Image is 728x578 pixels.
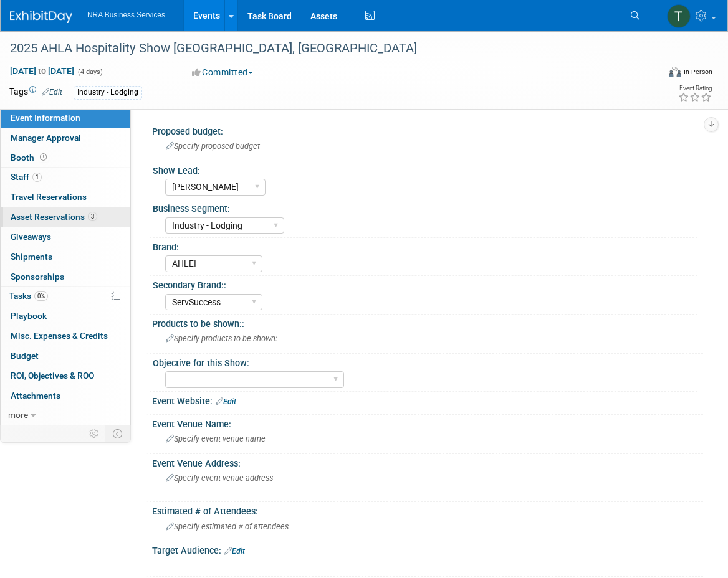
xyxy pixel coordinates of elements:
[11,311,47,321] span: Playbook
[216,397,236,406] a: Edit
[1,108,130,128] a: Event Information
[1,207,130,227] a: Asset Reservations3
[667,4,691,28] img: Terry Gamal ElDin
[188,66,258,78] button: Committed
[153,238,697,253] div: Brand:
[1,326,130,346] a: Misc. Expenses & Credits
[11,212,97,222] span: Asset Reservations
[603,65,713,83] div: Event Format
[8,410,28,420] span: more
[1,346,130,366] a: Budget
[152,122,703,138] div: Proposed budget:
[11,331,108,341] span: Misc. Expenses & Credits
[1,148,130,168] a: Booth
[152,392,703,408] div: Event Website:
[166,334,277,343] span: Specify products to be shown:
[11,371,94,381] span: ROI, Objectives & ROO
[1,267,130,287] a: Sponsorships
[11,113,80,123] span: Event Information
[152,454,703,470] div: Event Venue Address:
[152,415,703,430] div: Event Venue Name:
[34,291,48,301] span: 0%
[32,173,42,182] span: 1
[42,88,62,97] a: Edit
[9,65,75,77] span: [DATE] [DATE]
[1,386,130,405] a: Attachments
[224,547,245,556] a: Edit
[1,247,130,267] a: Shipments
[1,187,130,207] a: Travel Reservations
[153,354,697,369] div: Objective for this Show:
[37,153,49,162] span: Booth not reserved yet
[152,502,703,518] div: Estimated # of Attendees:
[74,86,142,99] div: Industry - Lodging
[166,473,273,483] span: Specify event venue address
[11,351,39,361] span: Budget
[1,366,130,386] a: ROI, Objectives & ROO
[683,67,712,77] div: In-Person
[152,541,703,557] div: Target Audience:
[36,66,48,76] span: to
[153,199,697,215] div: Business Segment:
[6,37,644,60] div: 2025 AHLA Hospitality Show [GEOGRAPHIC_DATA], [GEOGRAPHIC_DATA]
[1,306,130,326] a: Playbook
[11,391,60,400] span: Attachments
[87,11,165,19] span: NRA Business Services
[105,425,131,442] td: Toggle Event Tabs
[11,232,51,242] span: Giveaways
[152,315,703,330] div: Products to be shown::
[88,212,97,221] span: 3
[11,192,87,202] span: Travel Reservations
[1,168,130,187] a: Staff1
[153,276,697,291] div: Secondary Brand::
[9,85,62,100] td: Tags
[153,161,697,177] div: Show Lead:
[11,153,49,163] span: Booth
[166,141,260,151] span: Specify proposed budget
[77,68,103,76] span: (4 days)
[11,252,52,262] span: Shipments
[678,85,712,92] div: Event Rating
[11,133,81,143] span: Manager Approval
[9,291,48,301] span: Tasks
[166,434,266,443] span: Specify event venue name
[10,11,72,23] img: ExhibitDay
[1,128,130,148] a: Manager Approval
[84,425,105,442] td: Personalize Event Tab Strip
[11,172,42,182] span: Staff
[669,67,681,77] img: Format-Inperson.png
[166,522,289,531] span: Specify estimated # of attendees
[1,287,130,306] a: Tasks0%
[1,227,130,247] a: Giveaways
[11,272,64,282] span: Sponsorships
[1,405,130,425] a: more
